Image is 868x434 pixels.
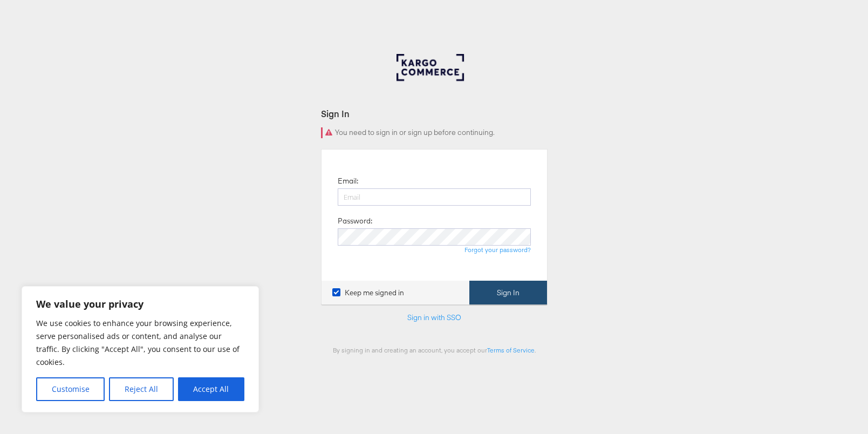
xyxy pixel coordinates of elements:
button: Accept All [178,377,244,401]
div: Sign In [321,107,548,120]
div: We value your privacy [22,286,259,412]
a: Forgot your password? [464,246,531,254]
button: Sign In [469,281,547,305]
button: Reject All [109,377,173,401]
button: Customise [36,377,105,401]
p: We use cookies to enhance your browsing experience, serve personalised ads or content, and analys... [36,317,244,369]
a: Terms of Service [487,346,535,354]
label: Password: [338,216,372,226]
label: Keep me signed in [332,288,404,298]
div: You need to sign in or sign up before continuing. [321,127,548,138]
input: Email [338,188,531,206]
p: We value your privacy [36,297,244,310]
a: Sign in with SSO [407,313,461,322]
div: By signing in and creating an account, you accept our . [321,346,548,354]
label: Email: [338,176,358,186]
